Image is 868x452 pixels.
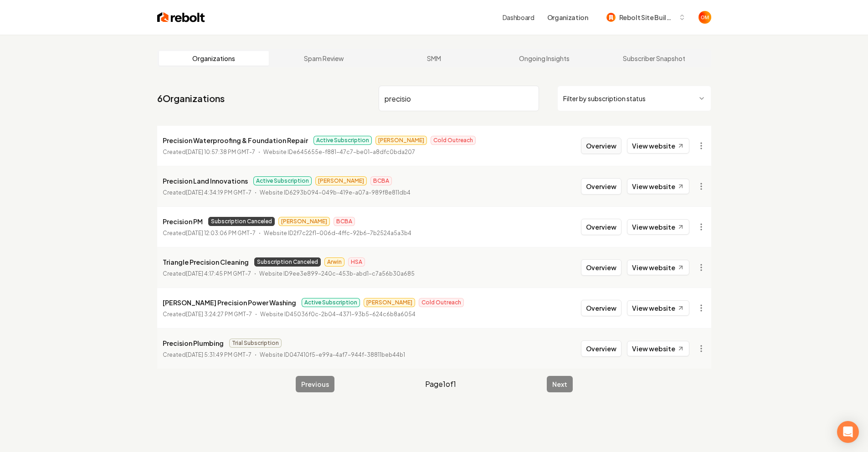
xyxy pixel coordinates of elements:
input: Search by name or ID [379,86,539,111]
span: BCBA [334,217,355,226]
div: Open Intercom Messenger [837,421,859,443]
p: Precision Land Innovations [163,175,248,186]
p: Created [163,148,255,157]
time: [DATE] 10:57:38 PM GMT-7 [186,149,255,155]
p: Created [163,269,251,278]
a: View website [627,138,689,154]
span: Rebolt Site Builder [619,13,675,22]
p: Website ID e645655e-f881-47c7-be01-a8dfc0bda207 [263,148,415,157]
a: View website [627,219,689,235]
button: Overview [581,219,621,235]
button: Overview [581,300,621,316]
p: Precision PM [163,216,203,227]
span: Subscription Canceled [254,257,321,267]
a: View website [627,300,689,316]
span: BCBA [370,176,392,185]
time: [DATE] 12:03:06 PM GMT-7 [186,230,256,236]
p: Website ID 45036f0c-2b04-4371-93b5-624c6b8a6054 [260,310,416,319]
p: Created [163,188,252,197]
button: Open user button [699,11,711,24]
p: Precision Waterproofing & Foundation Repair [163,135,308,146]
time: [DATE] 3:24:27 PM GMT-7 [186,311,252,318]
p: Precision Plumbing [163,338,224,349]
p: Website ID 2f7c22f1-006d-4ffc-92b6-7b2524a5a3b4 [264,229,411,238]
a: 6Organizations [157,92,225,105]
p: Created [163,310,252,319]
a: View website [627,341,689,356]
button: Overview [581,178,621,195]
span: Page 1 of 1 [425,379,456,390]
a: Subscriber Snapshot [599,51,709,66]
button: Overview [581,340,621,357]
a: View website [627,179,689,194]
a: SMM [379,51,489,66]
a: Organizations [159,51,269,66]
p: Created [163,350,252,360]
p: Website ID 6293b094-049b-419e-a07a-989f8e811db4 [260,188,411,197]
button: Overview [581,259,621,276]
p: Website ID 047410f5-e99a-4af7-944f-38811beb44b1 [260,350,405,360]
p: Triangle Precision Cleaning [163,257,249,267]
time: [DATE] 5:31:49 PM GMT-7 [186,351,252,358]
span: Active Subscription [302,298,360,307]
p: Created [163,229,256,238]
a: Spam Review [269,51,379,66]
p: Website ID 9ee3e899-240c-453b-abd1-c7a56b30a685 [259,269,415,278]
a: View website [627,260,689,275]
span: Cold Outreach [431,136,476,145]
span: Arwin [324,257,344,267]
time: [DATE] 4:17:45 PM GMT-7 [186,270,251,277]
a: Dashboard [503,13,534,22]
button: Overview [581,138,621,154]
span: Trial Subscription [229,339,282,348]
span: [PERSON_NAME] [315,176,367,185]
span: Active Subscription [313,136,372,145]
img: Rebolt Site Builder [606,13,616,22]
img: Rebolt Logo [157,11,205,24]
span: HSA [348,257,365,267]
a: Ongoing Insights [489,51,599,66]
span: [PERSON_NAME] [278,217,330,226]
span: [PERSON_NAME] [364,298,415,307]
time: [DATE] 4:34:19 PM GMT-7 [186,189,252,196]
p: [PERSON_NAME] Precision Power Washing [163,297,296,308]
img: Omar Molai [699,11,711,24]
span: Active Subscription [253,176,312,185]
span: [PERSON_NAME] [375,136,427,145]
button: Organization [542,9,594,26]
span: Cold Outreach [419,298,464,307]
span: Subscription Canceled [208,217,275,226]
